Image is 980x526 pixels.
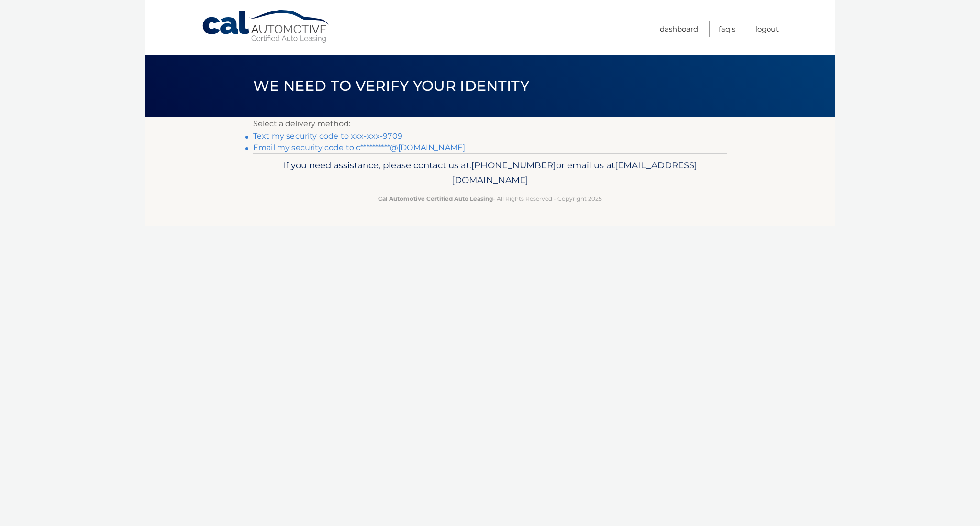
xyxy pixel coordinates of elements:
a: FAQ's [719,21,735,37]
span: We need to verify your identity [253,77,529,95]
p: - All Rights Reserved - Copyright 2025 [259,194,721,204]
strong: Cal Automotive Certified Auto Leasing [378,195,493,202]
span: [PHONE_NUMBER] [471,160,556,171]
a: Cal Automotive [201,10,331,44]
p: Select a delivery method: [253,117,727,131]
a: Dashboard [660,21,698,37]
a: Text my security code to xxx-xxx-9709 [253,131,402,141]
p: If you need assistance, please contact us at: or email us at [259,158,721,188]
a: Logout [756,21,779,37]
a: Email my security code to c**********@[DOMAIN_NAME] [253,143,465,152]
